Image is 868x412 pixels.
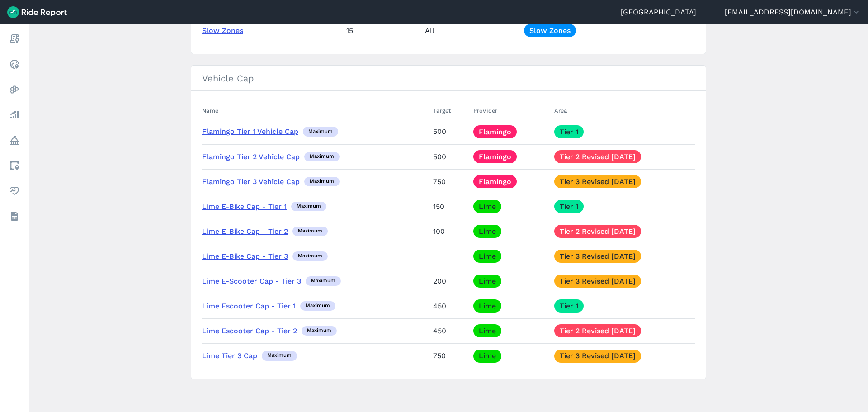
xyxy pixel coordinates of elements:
a: Lime E-Scooter Cap - Tier 3 [202,277,301,285]
a: Flamingo [473,175,517,188]
a: Lime [473,299,501,313]
td: 500 [429,144,470,169]
a: Lime [473,324,501,337]
a: Report [6,31,23,47]
a: Policy [6,132,23,148]
a: Areas [6,157,23,174]
a: Flamingo Tier 1 Vehicle Cap [202,127,298,136]
a: Tier 3 Revised [DATE] [554,250,641,263]
div: maximum [302,326,337,336]
a: Flamingo [473,150,517,163]
div: maximum [304,152,340,162]
div: maximum [292,227,328,237]
a: Flamingo [473,125,517,138]
td: 15 [343,18,421,43]
a: Lime [473,275,501,288]
div: maximum [304,177,340,187]
a: Tier 1 [554,299,584,313]
div: maximum [291,202,326,212]
th: Name [202,102,429,119]
a: Lime [473,200,501,213]
td: 500 [429,119,470,144]
button: [EMAIL_ADDRESS][DOMAIN_NAME] [725,7,861,18]
th: Area [551,102,695,119]
a: Lime [473,350,501,363]
a: Lime [473,225,501,238]
a: Lime Escooter Cap - Tier 1 [202,302,296,310]
a: Tier 3 Revised [DATE] [554,275,641,288]
a: Lime E-Bike Cap - Tier 3 [202,252,288,260]
th: Provider [470,102,551,119]
td: 750 [429,343,470,368]
a: Slow Zones [202,26,243,35]
a: Flamingo Tier 3 Vehicle Cap [202,177,300,186]
td: 750 [429,169,470,194]
th: Target [429,102,470,119]
div: maximum [303,127,338,137]
a: Tier 3 Revised [DATE] [554,175,641,188]
a: Datasets [6,208,23,224]
a: Lime E-Bike Cap - Tier 1 [202,202,287,211]
a: Heatmaps [6,81,23,98]
td: 100 [429,219,470,244]
a: Analyze [6,107,23,123]
a: Lime Escooter Cap - Tier 2 [202,327,297,335]
a: Tier 2 Revised [DATE] [554,225,641,238]
a: Tier 2 Revised [DATE] [554,324,641,337]
td: 150 [429,194,470,219]
div: All [425,24,517,37]
a: Tier 1 [554,125,584,138]
a: Lime [473,250,501,263]
a: [GEOGRAPHIC_DATA] [621,7,696,18]
a: Flamingo Tier 2 Vehicle Cap [202,152,300,161]
div: maximum [292,251,328,261]
td: 450 [429,294,470,318]
a: Tier 2 Revised [DATE] [554,150,641,163]
div: maximum [300,301,335,311]
a: Realtime [6,56,23,72]
a: Health [6,183,23,199]
td: 450 [429,318,470,343]
a: Lime Tier 3 Cap [202,351,257,360]
div: maximum [262,351,297,361]
a: Tier 1 [554,200,584,213]
a: Lime E-Bike Cap - Tier 2 [202,227,288,236]
div: maximum [306,276,341,286]
img: Ride Report [7,6,67,18]
a: Slow Zones [524,24,576,37]
td: 200 [429,269,470,294]
h3: Vehicle Cap [191,66,706,91]
a: Tier 3 Revised [DATE] [554,350,641,363]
